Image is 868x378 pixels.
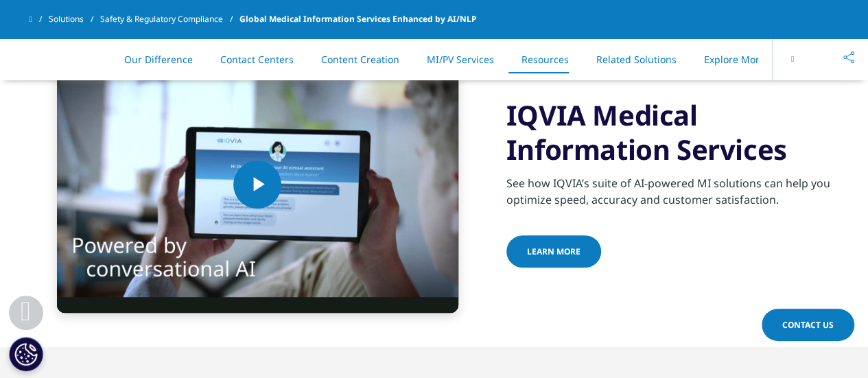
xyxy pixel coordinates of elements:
[527,246,580,257] span: Learn more
[427,53,494,66] a: MI/PV Services
[521,53,569,66] a: Resources
[239,7,476,32] span: Global Medical Information Services Enhanced by AI/NLP
[506,98,839,167] h3: IQVIA Medical Information Services
[9,337,43,371] button: Cookies Settings
[506,167,839,208] div: See how IQVIA’s suite of AI-powered MI solutions can help you optimize speed, accuracy and custom...
[704,53,765,66] a: Explore More
[596,53,677,66] a: Related Solutions
[220,53,294,66] a: Contact Centers
[57,56,458,313] video-js: Video Player
[506,235,601,268] a: Learn more
[100,7,239,32] a: Safety & Regulatory Compliance
[124,53,193,66] a: Our Difference
[233,161,281,209] button: Play Video
[49,7,100,32] a: Solutions
[762,309,854,341] a: Contact Us
[321,53,399,66] a: Content Creation
[782,319,834,331] span: Contact Us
